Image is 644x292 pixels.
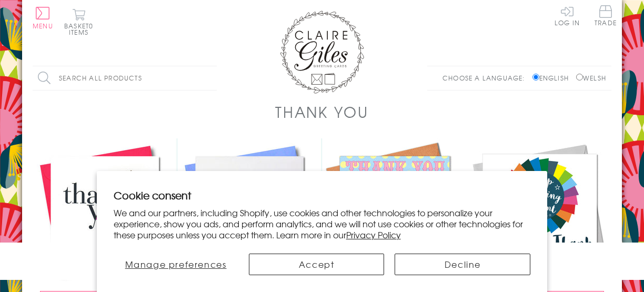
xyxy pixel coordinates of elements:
input: Search all products [33,66,217,90]
input: English [532,74,539,80]
span: Trade [595,5,617,26]
label: English [532,73,574,83]
button: Decline [395,254,530,275]
a: Log In [555,5,580,26]
h2: Cookie consent [114,188,531,203]
h1: Thank You [275,101,369,123]
img: Thank You Teaching Assistant Card, Rosette, Embellished with a colourful tassel [467,138,611,283]
a: Privacy Policy [346,228,401,241]
button: Accept [249,254,385,275]
span: Menu [33,21,53,31]
img: Claire Giles Greetings Cards [280,11,364,94]
button: Manage preferences [114,254,238,275]
img: Thank You Card, Pink Star, Thank You Very Much, Embellished with a padded star [33,138,177,283]
label: Welsh [576,73,606,83]
input: Search [206,66,217,90]
img: Thank You Card, Blue Star, Thank You Very Much, Embellished with a padded star [177,138,322,283]
span: Manage preferences [125,258,227,270]
p: We and our partners, including Shopify, use cookies and other technologies to personalize your ex... [114,207,531,240]
button: Menu [33,7,53,29]
p: Choose a language: [442,73,530,83]
img: Thank You Card, Typewriter, Thank You Very Much! [322,138,467,283]
button: Basket0 items [64,8,93,35]
a: Trade [595,5,617,28]
input: Welsh [576,74,583,80]
span: 0 items [69,21,93,37]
